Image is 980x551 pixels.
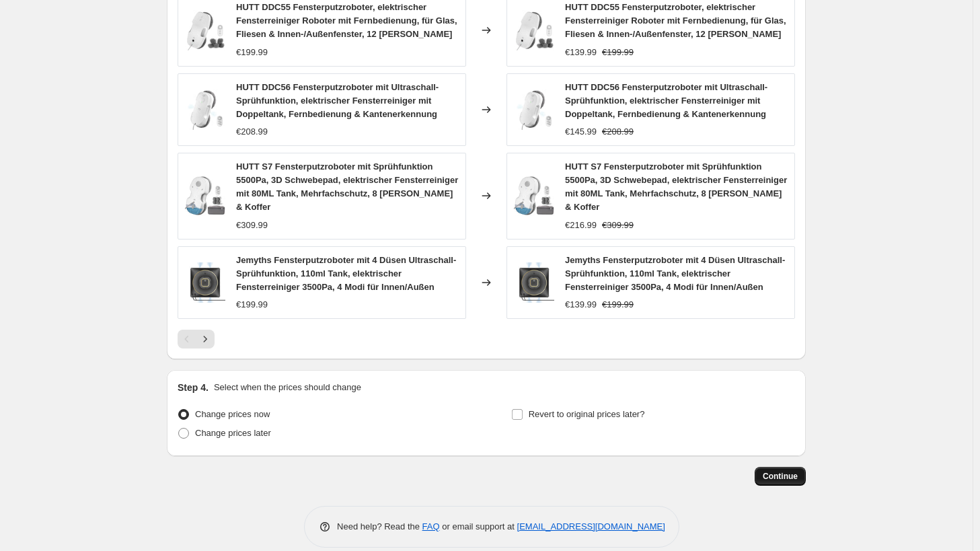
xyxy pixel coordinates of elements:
div: €139.99 [565,46,597,59]
span: Revert to original prices later? [529,409,645,419]
strike: €309.99 [602,219,634,232]
span: HUTT DDC56 Fensterputzroboter mit Ultraschall-Sprühfunktion, elektrischer Fensterreiniger mit Dop... [565,82,767,119]
div: €309.99 [236,219,268,232]
span: Jemyths Fensterputzroboter mit 4 Düsen Ultraschall-Sprühfunktion, 110ml Tank, elektrischer Fenste... [236,255,456,292]
span: HUTT DDC56 Fensterputzroboter mit Ultraschall-Sprühfunktion, elektrischer Fensterreiniger mit Dop... [236,82,439,119]
img: 61fNYnbT8VL_80x.jpg [185,89,225,130]
img: 61fNYnbT8VL_80x.jpg [514,89,554,130]
span: Change prices later [195,428,271,438]
span: HUTT DDC55 Fensterputzroboter, elektrischer Fensterreiniger Roboter mit Fernbedienung, für Glas, ... [565,2,786,39]
img: 61XFaI1e4hL_80x.jpg [185,10,225,50]
strike: €199.99 [602,46,634,59]
span: HUTT S7 Fensterputzroboter mit Sprühfunktion 5500Pa, 3D Schwebepad, elektrischer Fensterreiniger ... [236,161,458,212]
button: Next [196,330,215,348]
img: 71XYcUQvXPL_80x.jpg [514,262,554,303]
a: [EMAIL_ADDRESS][DOMAIN_NAME] [517,521,665,531]
nav: Pagination [178,330,215,348]
div: €145.99 [565,125,597,139]
span: Continue [763,471,798,482]
img: 71XYcUQvXPL_80x.jpg [185,262,225,303]
span: HUTT DDC55 Fensterputzroboter, elektrischer Fensterreiniger Roboter mit Fernbedienung, für Glas, ... [236,2,457,39]
img: 71FhDLam4HL_80x.jpg [514,176,554,216]
div: €208.99 [236,125,268,139]
div: €199.99 [236,46,268,59]
button: Continue [755,467,806,486]
strike: €199.99 [602,298,634,311]
span: Change prices now [195,409,270,419]
strike: €208.99 [602,125,634,139]
img: 71FhDLam4HL_80x.jpg [185,176,225,216]
span: HUTT S7 Fensterputzroboter mit Sprühfunktion 5500Pa, 3D Schwebepad, elektrischer Fensterreiniger ... [565,161,787,212]
span: Jemyths Fensterputzroboter mit 4 Düsen Ultraschall-Sprühfunktion, 110ml Tank, elektrischer Fenste... [565,255,785,292]
div: €216.99 [565,219,597,232]
span: Need help? Read the [337,521,422,531]
h2: Step 4. [178,381,209,394]
img: 61XFaI1e4hL_80x.jpg [514,10,554,50]
p: Select when the prices should change [214,381,361,394]
a: FAQ [422,521,440,531]
div: €139.99 [565,298,597,311]
span: or email support at [440,521,517,531]
div: €199.99 [236,298,268,311]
